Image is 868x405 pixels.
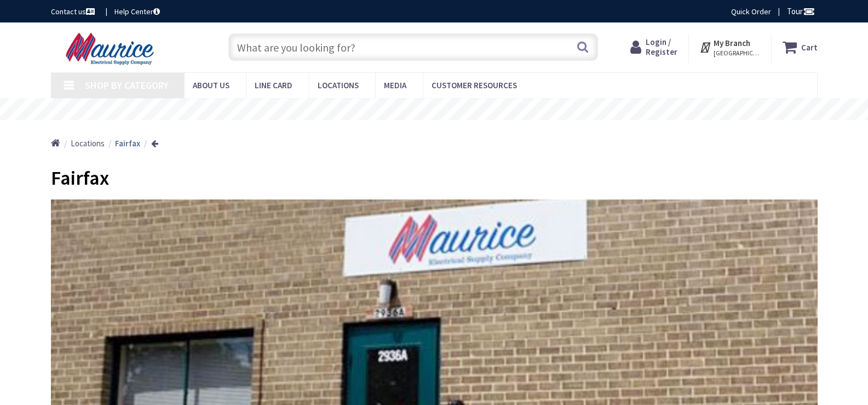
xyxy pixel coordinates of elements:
[384,80,406,90] span: Media
[335,104,535,116] rs-layer: Free Same Day Pickup at 15 Locations
[318,80,359,90] span: Locations
[115,138,140,149] strong: Fairfax
[71,138,105,149] span: Locations
[51,32,172,66] img: Maurice Electrical Supply Company
[51,6,97,17] a: Contact us
[783,37,818,57] a: Cart
[51,166,109,190] span: Fairfax
[432,80,517,90] span: Customer Resources
[85,79,169,92] span: Shop By Category
[193,80,229,90] span: About us
[71,138,105,149] a: Locations
[801,37,818,57] strong: Cart
[787,6,815,16] span: Tour
[699,37,760,57] div: My Branch [GEOGRAPHIC_DATA], [GEOGRAPHIC_DATA]
[228,33,598,61] input: What are you looking for?
[714,49,760,58] span: [GEOGRAPHIC_DATA], [GEOGRAPHIC_DATA]
[255,80,292,90] span: Line Card
[114,6,160,17] a: Help Center
[731,6,771,17] a: Quick Order
[646,37,677,57] span: Login / Register
[714,38,750,48] strong: My Branch
[630,37,677,57] a: Login / Register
